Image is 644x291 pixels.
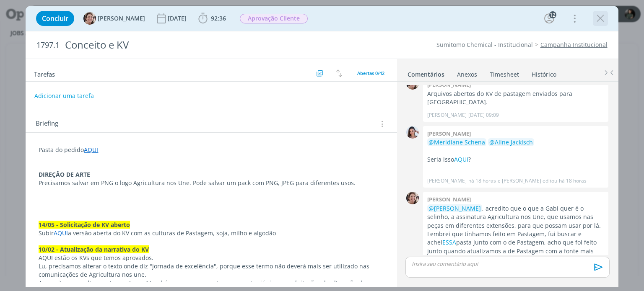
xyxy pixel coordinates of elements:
[42,15,68,22] span: Concluir
[427,196,471,203] b: [PERSON_NAME]
[36,41,60,50] span: 1797.1
[61,35,366,55] div: Conceito e KV
[84,146,98,154] a: AQUI
[39,262,384,279] p: Lu, precisamos alterar o texto onde diz "jornada de excelência", porque esse termo não deverá mai...
[211,14,226,22] span: 92:36
[240,14,308,23] span: Aprovação Cliente
[406,126,419,139] img: N
[498,177,557,185] span: e [PERSON_NAME] editou
[468,111,499,119] span: [DATE] 09:09
[36,118,58,129] span: Briefing
[83,12,96,25] img: A
[428,204,481,212] span: @[PERSON_NAME]
[407,67,445,79] a: Comentários
[39,146,384,154] p: Pasta do pedido
[83,12,145,25] button: A[PERSON_NAME]
[427,204,604,264] p: , acredito que o que a Gabi quer é o selinho, a assinatura Agricultura nos Une, que usamos nas pe...
[543,12,556,25] button: 12
[468,177,496,185] span: há 18 horas
[26,6,618,287] div: dialog
[98,15,145,21] span: [PERSON_NAME]
[239,13,308,24] button: Aprovação Cliente
[559,177,587,185] span: há 18 horas
[428,138,485,146] span: @Meridiane Schena
[406,192,419,204] img: A
[549,11,556,18] div: 12
[34,88,94,103] button: Adicionar uma tarefa
[39,221,130,229] strong: 14/05 - Solicitação de KV aberto
[336,70,342,77] img: arrow-down-up.svg
[357,70,384,76] span: Abertas 0/42
[39,170,90,178] strong: DIREÇÂO DE ARTE
[427,155,604,164] p: Seria isso ?
[34,68,55,78] span: Tarefas
[54,229,68,237] a: AQUI
[427,81,471,88] b: [PERSON_NAME]
[196,12,228,25] button: 92:36
[427,90,604,107] p: Arquivos abertos do KV de pastagem enviados para [GEOGRAPHIC_DATA].
[457,70,477,79] div: Anexos
[39,245,149,253] strong: 10/02 - Atualização da narrativa do KV
[36,11,74,26] button: Concluir
[489,67,519,79] a: Timesheet
[427,111,467,119] p: [PERSON_NAME]
[39,229,384,237] p: Subir a versão aberta do KV com as culturas de Pastagem, soja, milho e algodão
[168,15,188,21] div: [DATE]
[454,155,468,163] a: AQUI
[427,130,471,137] b: [PERSON_NAME]
[39,179,384,187] p: Precisamos salvar em PNG o logo Agricultura nos Une. Pode salvar um pack com PNG, JPEG para difer...
[442,238,456,246] a: ESSA
[436,41,533,49] a: Sumitomo Chemical - Institucional
[531,67,557,79] a: Histórico
[540,41,608,49] a: Campanha Institucional
[427,177,467,185] p: [PERSON_NAME]
[39,254,384,262] p: AQUI estão os KVs que temos aprovados.
[489,138,533,146] span: @Aline Jackisch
